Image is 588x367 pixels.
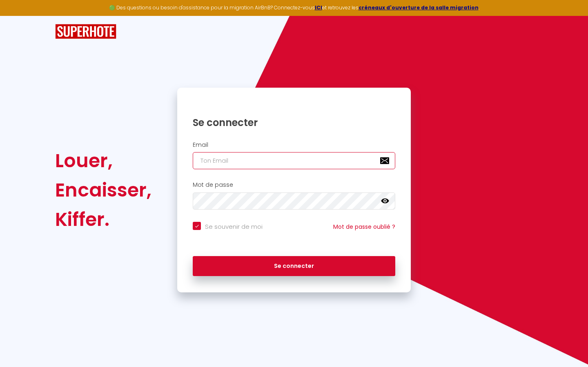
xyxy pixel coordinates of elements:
[55,205,151,234] div: Kiffer.
[55,146,151,175] div: Louer,
[7,3,31,28] button: Ouvrir le widget de chat LiveChat
[333,223,395,231] a: Mot de passe oublié ?
[315,4,322,11] a: ICI
[193,116,395,129] h1: Se connecter
[55,175,151,205] div: Encaisser,
[193,152,395,169] input: Ton Email
[359,4,479,11] a: créneaux d'ouverture de la salle migration
[193,256,395,276] button: Se connecter
[55,24,116,39] img: SuperHote logo
[193,141,395,148] h2: Email
[193,181,395,188] h2: Mot de passe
